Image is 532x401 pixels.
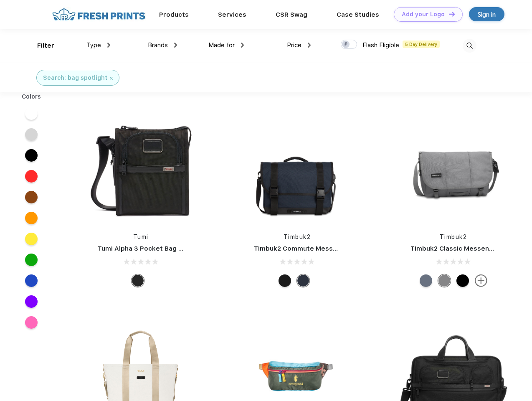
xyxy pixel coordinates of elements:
[254,245,366,252] a: Timbuk2 Commute Messenger Bag
[208,41,235,49] span: Made for
[148,41,168,49] span: Brands
[159,11,189,18] a: Products
[241,43,244,48] img: dropdown.png
[475,274,487,287] img: more.svg
[287,41,301,49] span: Price
[50,7,148,22] img: fo%20logo%202.webp
[398,113,509,224] img: func=resize&h=266
[98,245,195,252] a: Tumi Alpha 3 Pocket Bag Small
[308,43,311,48] img: dropdown.png
[132,274,144,287] div: Black
[456,274,469,287] div: Eco Black
[469,7,504,21] a: Sign in
[241,113,352,224] img: func=resize&h=266
[478,10,496,19] div: Sign in
[420,274,432,287] div: Eco Lightbeam
[449,12,455,16] img: DT
[463,39,476,53] img: desktop_search.svg
[297,274,309,287] div: Eco Nautical
[410,245,514,252] a: Timbuk2 Classic Messenger Bag
[110,77,113,80] img: filter_cancel.svg
[85,113,196,224] img: func=resize&h=266
[107,43,110,48] img: dropdown.png
[133,233,149,240] a: Tumi
[15,92,48,101] div: Colors
[37,41,54,51] div: Filter
[284,233,311,240] a: Timbuk2
[440,233,467,240] a: Timbuk2
[402,11,445,18] div: Add your Logo
[174,43,177,48] img: dropdown.png
[362,41,399,49] span: Flash Eligible
[403,41,440,48] span: 5 Day Delivery
[86,41,101,49] span: Type
[279,274,291,287] div: Eco Black
[438,274,451,287] div: Eco Gunmetal
[43,74,107,82] div: Search: bag spotlight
